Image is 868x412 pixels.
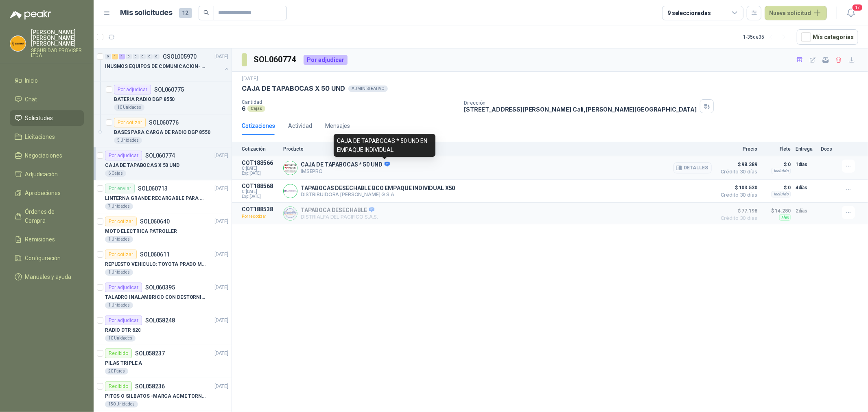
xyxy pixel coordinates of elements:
div: 1 [119,54,125,59]
span: Negociaciones [25,151,63,160]
span: Crédito 30 días [717,193,757,197]
p: IMSEPRO [301,168,390,174]
a: Órdenes de Compra [10,204,84,228]
p: Producto [283,146,712,152]
p: INUSMOS EQUIPOS DE COMUNICACION- DGP 8550 [105,63,206,70]
p: MOTO ELECTRICA PATROLLER [105,228,177,235]
a: Chat [10,92,84,107]
a: 0 1 1 0 0 0 0 0 GSOL005970[DATE] INUSMOS EQUIPOS DE COMUNICACION- DGP 8550 [105,52,230,78]
div: Cajas [247,105,265,112]
img: Company Logo [284,184,297,198]
a: Negociaciones [10,148,84,163]
span: Adjudicación [25,170,58,179]
span: 17 [852,4,863,11]
span: $ 103.530 [717,183,757,193]
p: SOL060713 [138,186,168,191]
a: Solicitudes [10,110,84,126]
div: Mensajes [325,121,350,130]
p: [DATE] [214,218,228,226]
p: SOL060776 [149,120,179,125]
a: Por cotizarSOL060776BASES PARA CARGA DE RADIO DGP 85505 Unidades [94,114,232,147]
p: Flete [762,146,791,152]
p: 2 días [796,206,816,216]
div: 10 Unidades [105,335,136,342]
div: 150 Unidades [105,401,138,408]
p: Entrega [796,146,816,152]
p: [DATE] [214,383,228,390]
p: [DATE] [214,350,228,357]
a: Licitaciones [10,129,84,145]
div: 1 - 35 de 35 [743,31,790,44]
a: Inicio [10,73,84,88]
a: Por enviarSOL060713[DATE] LINTERNA GRANDE RECARGABLE PARA ESPACIOS ABIERTOS 100-150MTS7 Unidades [94,180,232,213]
span: search [203,10,209,15]
p: SEGURIDAD PROVISER LTDA [31,48,84,58]
p: PITOS O SILBATOS -MARCA ACME TORNADO 635 [105,392,206,400]
p: SOL060774 [145,153,175,158]
p: [DATE] [214,317,228,324]
p: DISTRIALFA DEL PACIFICO S.A.S. [301,214,378,220]
img: Company Logo [284,161,297,175]
a: Por adjudicarSOL058248[DATE] RADIO DTR 62010 Unidades [94,312,232,345]
span: Manuales y ayuda [25,272,72,281]
a: RecibidoSOL058236[DATE] PITOS O SILBATOS -MARCA ACME TORNADO 635150 Unidades [94,378,232,411]
div: Cotizaciones [242,121,275,130]
div: Recibido [105,381,132,391]
p: PILAS TRIPLE A [105,359,142,367]
p: REPUESTO VEHICULO: TOYOTA PRADO MODELO 2013, CILINDRAJE 2982 [105,261,206,268]
p: [PERSON_NAME] [PERSON_NAME] [PERSON_NAME] [31,29,84,46]
div: 1 Unidades [105,302,133,309]
span: Órdenes de Compra [25,207,76,225]
a: Remisiones [10,232,84,247]
div: Por cotizar [105,250,137,259]
div: 20 Pares [105,368,128,375]
span: Licitaciones [25,132,55,141]
img: Company Logo [284,207,297,220]
span: Exp: [DATE] [242,194,278,199]
h3: SOL060774 [254,53,297,66]
p: [DATE] [214,53,228,61]
p: [DATE] [214,185,228,193]
a: Por cotizarSOL060611[DATE] REPUESTO VEHICULO: TOYOTA PRADO MODELO 2013, CILINDRAJE 29821 Unidades [94,246,232,279]
div: Por adjudicar [304,55,348,65]
p: SOL060640 [140,219,170,224]
div: ADMINISTRATIVO [348,85,388,92]
span: Aprobaciones [25,188,61,197]
div: 6 Cajas [105,170,126,177]
p: [DATE] [242,75,258,83]
p: RADIO DTR 620 [105,327,140,334]
p: GSOL005970 [163,54,197,59]
span: Remisiones [25,235,55,244]
div: 1 [112,54,118,59]
div: Por adjudicar [105,283,142,292]
div: Incluido [772,168,791,174]
div: Por cotizar [105,217,137,226]
p: SOL058236 [135,384,165,389]
span: C: [DATE] [242,189,278,194]
p: [STREET_ADDRESS][PERSON_NAME] Cali , [PERSON_NAME][GEOGRAPHIC_DATA] [464,106,697,113]
p: Cantidad [242,99,457,105]
p: BATERIA RADIO DGP 8550 [114,96,175,103]
p: [DATE] [214,251,228,259]
div: CAJA DE TAPABOCAS * 50 UND EN EMPAQUE INDIVIDUAL [334,134,435,157]
p: BASES PARA CARGA DE RADIO DGP 8550 [114,129,210,136]
p: SOL060611 [140,252,170,257]
div: 1 Unidades [105,236,133,243]
div: 9 seleccionadas [667,9,711,18]
a: Configuración [10,250,84,266]
a: Aprobaciones [10,185,84,201]
p: $ 0 [762,160,791,169]
p: DISTRIBUIDORA [PERSON_NAME] G S.A [301,191,455,197]
p: [DATE] [214,152,228,160]
p: COT188568 [242,183,278,189]
span: $ 77.198 [717,206,757,216]
div: Actividad [288,121,312,130]
div: 0 [146,54,153,59]
span: Inicio [25,76,38,85]
p: Por recotizar [242,213,278,221]
p: Cotización [242,146,278,152]
span: Exp: [DATE] [242,171,278,176]
div: 0 [140,54,146,59]
button: 17 [844,6,858,20]
p: CAJA DE TAPABOCAS X 50 UND [105,162,179,169]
